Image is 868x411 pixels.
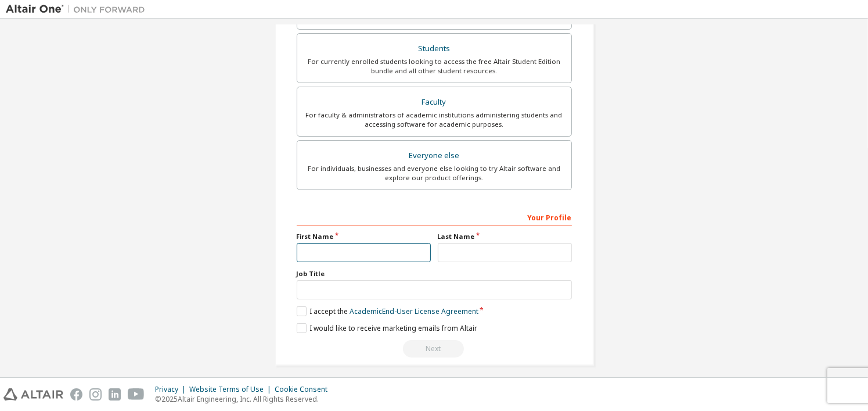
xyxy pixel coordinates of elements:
[297,232,431,241] label: First Name
[109,388,121,401] img: linkedin.svg
[155,385,189,394] div: Privacy
[128,388,145,401] img: youtube.svg
[70,388,82,401] img: facebook.svg
[297,269,572,278] label: Job Title
[155,394,334,404] p: © 2025 Altair Engineering, Inc. All Rights Reserved.
[304,110,564,129] div: For faculty & administrators of academic institutions administering students and accessing softwa...
[6,3,151,15] img: Altair One
[297,323,477,333] label: I would like to receive marketing emails from Altair
[275,385,334,394] div: Cookie Consent
[304,148,564,164] div: Everyone else
[297,340,572,358] div: Read and acccept EULA to continue
[438,232,572,241] label: Last Name
[304,57,564,76] div: For currently enrolled students looking to access the free Altair Student Edition bundle and all ...
[304,94,564,110] div: Faculty
[297,208,572,226] div: Your Profile
[304,41,564,57] div: Students
[89,388,102,401] img: instagram.svg
[189,385,275,394] div: Website Terms of Use
[350,306,478,316] a: Academic End-User License Agreement
[297,306,478,316] label: I accept the
[3,388,63,401] img: altair_logo.svg
[304,164,564,183] div: For individuals, businesses and everyone else looking to try Altair software and explore our prod...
